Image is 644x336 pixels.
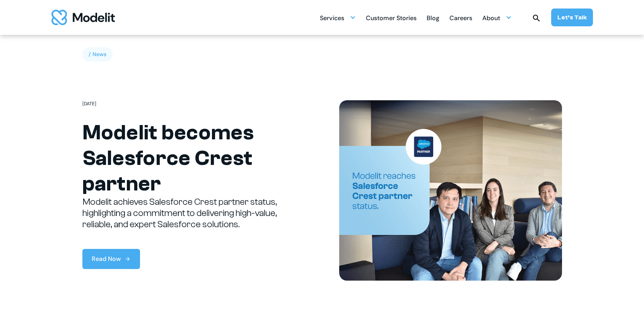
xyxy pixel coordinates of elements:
[482,10,512,25] div: About
[366,11,417,26] div: Customer Stories
[449,10,472,25] a: Careers
[551,9,593,26] a: Let’s Talk
[51,10,115,25] img: modelit logo
[449,11,472,26] div: Careers
[82,100,96,108] div: [DATE]
[366,10,417,25] a: Customer Stories
[82,120,305,197] h1: Modelit becomes Salesforce Crest partner
[320,11,344,26] div: Services
[427,10,439,25] a: Blog
[92,254,121,264] div: Read Now
[125,256,131,262] img: arrow right
[51,10,115,25] a: home
[482,11,500,26] div: About
[82,47,113,62] div: / News
[320,10,356,25] div: Services
[82,197,305,230] p: Modelit achieves Salesforce Crest partner status, highlighting a commitment to delivering high-va...
[557,13,587,22] div: Let’s Talk
[427,11,439,26] div: Blog
[82,249,140,269] a: Read Now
